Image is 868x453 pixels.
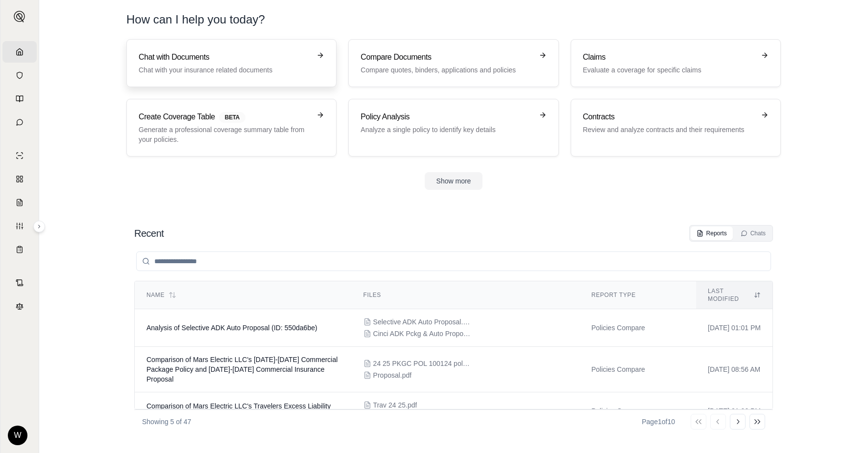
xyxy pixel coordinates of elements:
a: Chat with DocumentsChat with your insurance related documents [126,39,337,87]
a: Claim Coverage [2,192,37,213]
span: Proposal.pdf [373,370,412,380]
p: Chat with your insurance related documents [139,65,311,75]
p: Analyze a single policy to identify key details [361,125,532,135]
button: Reports [691,226,733,240]
a: Policy AnalysisAnalyze a single policy to identify key details [348,99,558,157]
a: Policy Comparisons [2,168,37,190]
div: Name [146,291,340,299]
span: Comparison of Mars Electric LLC's Travelers Excess Liability Policy and Old Republic Commercial E... [146,402,331,420]
p: Generate a professional coverage summary table from your policies. [139,125,311,144]
span: Cinci ADK Pckg & Auto Proposal.pdf [373,329,471,339]
h2: Recent [134,226,164,240]
h3: Create Coverage Table [139,111,311,123]
a: ClaimsEvaluate a coverage for specific claims [571,39,781,87]
a: Prompt Library [2,88,37,110]
div: W [8,426,27,445]
h3: Chat with Documents [139,51,311,63]
div: Reports [697,229,727,237]
h3: Compare Documents [361,51,532,63]
span: Analysis of Selective ADK Auto Proposal (ID: 550da6be) [146,324,317,332]
span: Comparison of Mars Electric LLC's 2024-2025 Commercial Package Policy and 2025-2026 Commercial In... [146,356,338,383]
th: Files [352,281,580,309]
div: Chats [741,229,766,237]
td: [DATE] 01:06 PM [696,392,772,430]
a: Home [2,41,37,63]
h3: Contracts [583,111,755,123]
span: 24 25 PKGC POL 100124 pol#WPP1987468 02.pdf [373,359,471,368]
a: Custom Report [2,215,37,237]
h3: Claims [583,51,755,63]
th: Report Type [579,281,696,309]
a: Compare DocumentsCompare quotes, binders, applications and policies [348,39,558,87]
span: BETA [219,112,245,123]
a: Coverage Table [2,239,37,260]
p: Review and analyze contracts and their requirements [583,125,755,135]
a: ContractsReview and analyze contracts and their requirements [571,99,781,157]
td: Policies Compare [579,347,696,392]
span: Selective ADK Auto Proposal.pdf [373,317,471,327]
td: Policies Compare [579,392,696,430]
a: Documents Vault [2,65,37,86]
td: Policies Compare [579,309,696,347]
a: Contract Analysis [2,272,37,294]
button: Chats [735,226,772,240]
div: Last modified [708,287,761,303]
a: Single Policy [2,145,37,166]
img: Expand sidebar [14,11,25,23]
p: Showing 5 of 47 [142,417,191,427]
h1: How can I help you today? [126,12,265,27]
button: Expand sidebar [10,7,29,26]
a: Legal Search Engine [2,295,37,317]
button: Show more [425,172,483,190]
td: [DATE] 08:56 AM [696,347,772,392]
button: Expand sidebar [33,221,45,232]
p: Compare quotes, binders, applications and policies [361,65,532,75]
td: [DATE] 01:01 PM [696,309,772,347]
a: Chat [2,112,37,133]
h3: Policy Analysis [361,111,532,123]
div: Page 1 of 10 [642,417,675,427]
span: Trav 24 25.pdf [373,400,417,410]
p: Evaluate a coverage for specific claims [583,65,755,75]
a: Create Coverage TableBETAGenerate a professional coverage summary table from your policies. [126,99,337,157]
